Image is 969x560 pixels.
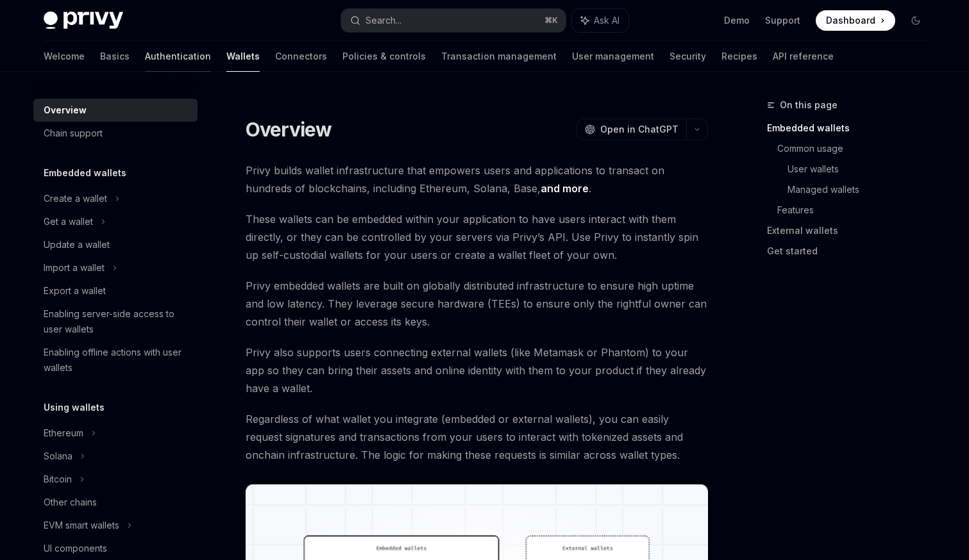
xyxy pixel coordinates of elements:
[145,41,211,72] a: Authentication
[246,343,708,397] span: Privy also supports users connecting external wallets (like Metamask or Phantom) to your app so t...
[100,41,130,72] a: Basics
[44,283,106,299] div: Export a wallet
[33,341,198,379] a: Enabling offline actions with user wallets
[572,9,628,32] button: Ask AI
[788,159,936,179] a: User wallets
[44,449,72,464] div: Solana
[33,302,198,341] a: Enabling server-side access to user wallets
[33,122,198,145] a: Chain support
[44,260,105,276] div: Import a wallet
[246,118,332,141] h1: Overview
[246,210,708,264] span: These wallets can be embedded within your application to have users interact with them directly, ...
[44,306,190,337] div: Enabling server-side access to user wallets
[246,161,708,197] span: Privy builds wallet infrastructure that empowers users and applications to transact on hundreds o...
[441,41,557,72] a: Transaction management
[44,495,97,510] div: Other chains
[246,410,708,464] span: Regardless of what wallet you integrate (embedded or external wallets), you can easily request si...
[777,138,936,159] a: Common usage
[777,200,936,220] a: Features
[906,10,926,31] button: Toggle dark mode
[767,220,936,241] a: External wallets
[44,425,83,441] div: Ethereum
[773,41,834,72] a: API reference
[767,118,936,138] a: Embedded wallets
[816,10,895,31] a: Dashboard
[577,119,686,140] button: Open in ChatGPT
[44,12,123,29] img: dark logo
[765,14,800,27] a: Support
[724,14,750,27] a: Demo
[275,41,327,72] a: Connectors
[780,97,838,113] span: On this page
[33,233,198,256] a: Update a wallet
[767,241,936,261] a: Get started
[226,41,260,72] a: Wallets
[44,237,110,252] div: Update a wallet
[544,15,558,26] span: ⌘ K
[246,277,708,331] span: Privy embedded wallets are built on globally distributed infrastructure to ensure high uptime and...
[33,491,198,514] a: Other chains
[670,41,706,72] a: Security
[44,541,107,556] div: UI components
[788,179,936,200] a: Managed wallets
[366,13,401,28] div: Search...
[600,123,678,136] span: Open in ChatGPT
[594,14,619,27] span: Ask AI
[44,103,87,118] div: Overview
[44,191,107,206] div: Create a wallet
[44,41,85,72] a: Welcome
[341,9,566,32] button: Search...⌘K
[44,472,72,487] div: Bitcoin
[572,41,654,72] a: User management
[33,537,198,560] a: UI components
[44,214,93,229] div: Get a wallet
[33,99,198,122] a: Overview
[44,126,103,141] div: Chain support
[33,279,198,302] a: Export a wallet
[44,400,105,415] h5: Using wallets
[826,14,875,27] span: Dashboard
[44,165,126,181] h5: Embedded wallets
[721,41,757,72] a: Recipes
[44,345,190,375] div: Enabling offline actions with user wallets
[541,182,589,195] a: and more
[44,518,119,533] div: EVM smart wallets
[342,41,426,72] a: Policies & controls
